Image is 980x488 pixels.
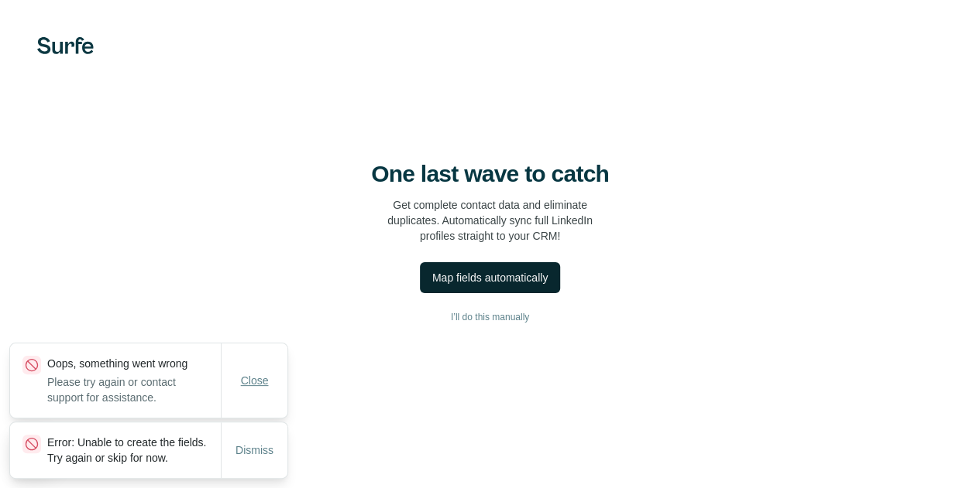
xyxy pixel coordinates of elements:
p: Please try again or contact support for assistance. [47,374,221,405]
div: Map fields automatically [432,270,548,285]
button: Map fields automatically [420,262,560,293]
span: Dismiss [236,442,273,458]
button: Close [230,367,280,394]
span: Close [241,373,269,388]
p: Error: Unable to create the fields. Try again or skip for now. [47,435,221,466]
button: I’ll do this manually [31,305,949,329]
button: Dismiss [225,436,284,464]
h4: One last wave to catch [371,160,609,188]
img: Surfe's logo [37,37,94,54]
p: Get complete contact data and eliminate duplicates. Automatically sync full LinkedIn profiles str... [387,197,593,244]
p: Oops, something went wrong [47,356,221,371]
span: I’ll do this manually [451,310,529,324]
